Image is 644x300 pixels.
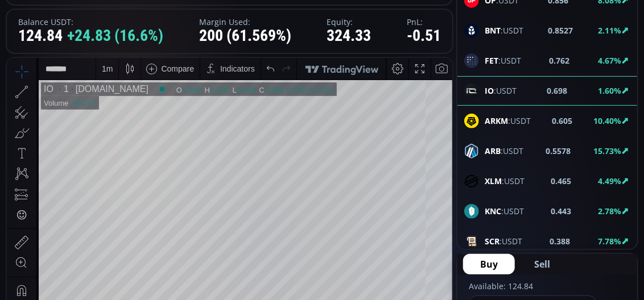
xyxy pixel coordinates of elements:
[226,28,230,36] div: L
[18,18,163,26] label: Balance USDT:
[327,27,371,45] div: 324.33
[546,145,571,157] b: 0.5578
[154,6,187,15] div: Compare
[66,41,89,49] div: 293.07
[593,145,621,156] b: 15.73%
[550,55,570,66] b: 0.762
[37,41,61,49] div: Volume
[480,257,498,271] span: Buy
[213,6,248,15] div: Indicators
[598,55,621,66] b: 4.67%
[485,115,531,127] span: :USDT
[598,176,621,186] b: 4.49%
[598,206,621,216] b: 2.78%
[485,24,523,36] span: :USDT
[258,28,277,36] div: 0.698
[407,18,441,26] label: PnL:
[485,205,524,217] span: :USDT
[62,26,142,36] div: [DOMAIN_NAME]
[548,24,573,36] b: 0.8527
[517,254,567,274] button: Sell
[593,115,621,126] b: 10.40%
[95,6,106,15] div: 1 m
[485,236,499,247] b: SCR
[18,27,163,45] div: 124.84
[598,236,621,247] b: 7.78%
[252,28,258,36] div: C
[176,28,195,36] div: 0.698
[485,145,501,156] b: ARB
[199,18,291,26] label: Margin Used:
[230,28,249,36] div: 0.698
[67,27,163,45] span: +24.83 (16.6%)
[485,206,501,216] b: KNC
[598,25,621,36] b: 2.11%
[552,115,572,127] b: 0.605
[280,28,327,36] div: 0.000 (0.00%)
[204,28,222,36] div: 0.698
[551,205,571,217] b: 0.443
[10,152,19,163] div: 
[327,18,371,26] label: Equity:
[198,28,204,36] div: H
[407,27,441,45] div: -0.51
[170,28,176,36] div: O
[485,176,502,186] b: XLM
[199,27,291,45] div: 200 (61.569%)
[37,26,50,36] div: IO
[485,55,521,66] span: :USDT
[463,254,515,274] button: Buy
[550,235,571,247] b: 0.388
[469,281,533,291] label: Available: 124.84
[485,115,508,126] b: ARKM
[150,26,160,36] div: Market open
[485,55,498,66] b: FET
[485,175,525,187] span: :USDT
[534,257,550,271] span: Sell
[485,25,501,36] b: BNT
[551,175,572,187] b: 0.465
[485,145,523,157] span: :USDT
[485,235,522,247] span: :USDT
[50,26,62,36] div: 1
